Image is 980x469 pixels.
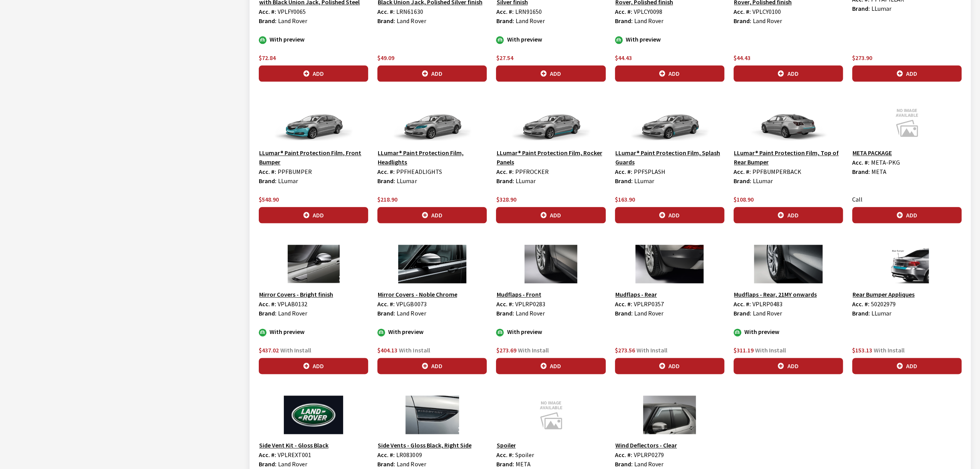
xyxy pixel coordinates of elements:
span: META-PKG [871,159,900,166]
img: Image for Mudflaps - Rear, 21MY onwards [734,245,843,283]
span: $437.02 [259,346,279,354]
label: Acc. #: [496,7,513,16]
label: Acc. #: [615,7,632,16]
span: $404.13 [377,346,397,354]
button: Mudflaps - Rear, 21MY onwards [734,289,817,299]
img: Image for Wind Deflectors - Clear [615,396,724,434]
label: Brand: [377,309,395,318]
span: With Install [518,346,548,354]
button: Add [734,207,843,223]
span: LLumar [397,177,417,185]
button: LLumar® Paint Protection Film, Front Bumper [259,148,368,167]
button: Side Vent Kit - Gloss Black [259,440,329,450]
span: Land Rover [634,309,663,317]
img: Image for Mudflaps - Rear [615,245,724,283]
span: PPFBUMPERBACK [752,168,801,175]
label: Brand: [259,176,276,185]
label: Brand: [496,176,514,185]
span: $273.69 [496,346,516,354]
button: Side Vents - Gloss Black, Right Side [377,440,472,450]
span: PPFBUMPER [278,168,312,175]
span: Land Rover [278,309,307,317]
label: Brand: [734,309,751,318]
span: VPLCY0100 [752,8,781,15]
span: LLumar [278,177,298,185]
span: META [515,460,530,468]
span: LLumar [871,309,891,317]
button: Add [852,65,962,82]
button: Add [615,65,724,82]
label: Brand: [852,309,870,318]
label: Acc. #: [377,299,395,309]
span: With Install [280,346,311,354]
img: Image for Side Vent Kit - Gloss Black [259,396,368,434]
span: LLumar [753,177,773,185]
img: Image for Rear Bumper Appliques [852,245,962,283]
button: Mirror Covers - Noble Chrome [377,289,457,299]
span: VPLRP0283 [515,300,545,308]
button: Add [377,65,487,82]
span: Spoiler [515,451,534,459]
span: $108.90 [734,195,754,203]
span: With Install [874,346,905,354]
button: META PACKAGE [852,148,892,158]
label: Brand: [377,459,395,469]
label: Acc. #: [734,7,751,16]
button: Add [852,207,962,223]
span: $153.13 [852,346,872,354]
button: Add [734,358,843,374]
span: VPLRP0483 [752,300,782,308]
span: $273.90 [852,54,872,62]
img: Image for LLumar® Paint Protection Film, Splash Guards [615,103,724,142]
button: LLumar® Paint Protection Film, Headlights [377,148,487,167]
span: $163.90 [615,195,635,203]
label: Brand: [259,309,276,318]
span: VPLREXT001 [278,451,311,459]
span: LR083009 [396,451,422,459]
label: Acc. #: [615,167,632,176]
div: With preview [496,35,605,44]
img: Image for LLumar® Paint Protection Film, Rocker Panels [496,103,605,142]
span: 50202979 [871,300,896,308]
div: With preview [259,327,368,336]
span: LLumar [515,177,535,185]
span: With Install [399,346,430,354]
button: Mudflaps - Front [496,289,541,299]
span: VPLFY0065 [278,8,306,15]
button: Add [496,358,605,374]
span: $218.90 [377,195,397,203]
span: Land Rover [397,309,426,317]
label: Brand: [615,459,633,469]
span: LLumar [634,177,654,185]
div: With preview [734,327,843,336]
button: Rear Bumper Appliques [852,289,915,299]
span: VPLAB0132 [278,300,307,308]
label: Acc. #: [615,450,632,459]
label: Acc. #: [852,158,869,167]
span: $27.54 [496,54,513,62]
label: Acc. #: [496,167,513,176]
label: Acc. #: [259,299,276,309]
span: VPLGB0073 [396,300,426,308]
span: VPLRP0357 [634,300,664,308]
label: Brand: [615,176,633,185]
span: Land Rover [634,460,663,468]
span: Land Rover [397,17,426,25]
img: Image for Mirror Covers - Bright finish [259,245,368,283]
label: Acc. #: [734,299,751,309]
span: Land Rover [278,460,307,468]
label: Acc. #: [259,167,276,176]
span: VPLRP0279 [634,451,664,459]
button: Add [852,358,962,374]
label: Acc. #: [852,299,869,309]
img: Image for Mudflaps - Front [496,245,605,283]
label: Brand: [377,16,395,25]
label: Acc. #: [377,167,395,176]
span: Land Rover [278,17,307,25]
span: $548.90 [259,195,279,203]
button: Add [734,65,843,82]
label: Brand: [377,176,395,185]
span: Land Rover [753,309,782,317]
button: Wind Deflectors - Clear [615,440,677,450]
img: Image for LLumar® Paint Protection Film, Headlights [377,103,487,142]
